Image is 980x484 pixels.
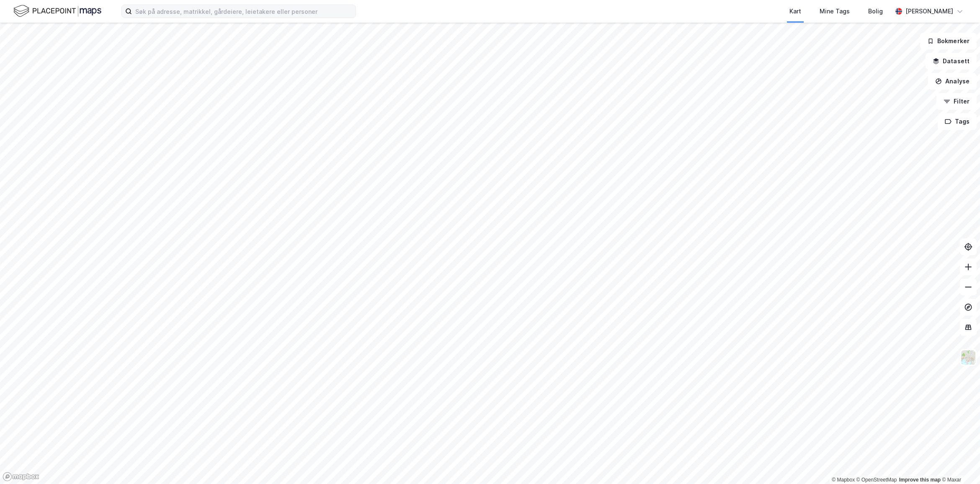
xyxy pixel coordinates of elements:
iframe: Chat Widget [938,444,980,484]
div: [PERSON_NAME] [905,6,953,16]
input: Søk på adresse, matrikkel, gårdeiere, leietakere eller personer [132,5,356,18]
button: Tags [938,113,977,130]
div: Bolig [868,6,883,16]
a: Mapbox [832,477,855,483]
a: Improve this map [899,477,941,483]
button: Filter [936,93,977,110]
div: Mine Tags [820,6,850,16]
a: OpenStreetMap [856,477,897,483]
button: Analyse [928,73,977,90]
img: logo.f888ab2527a4732fd821a326f86c7f29.svg [13,4,101,18]
img: Z [960,349,976,365]
a: Mapbox homepage [3,472,39,481]
button: Datasett [926,53,977,70]
div: Kontrollprogram for chat [938,444,980,484]
div: Kart [789,6,801,16]
button: Bokmerker [920,33,977,49]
